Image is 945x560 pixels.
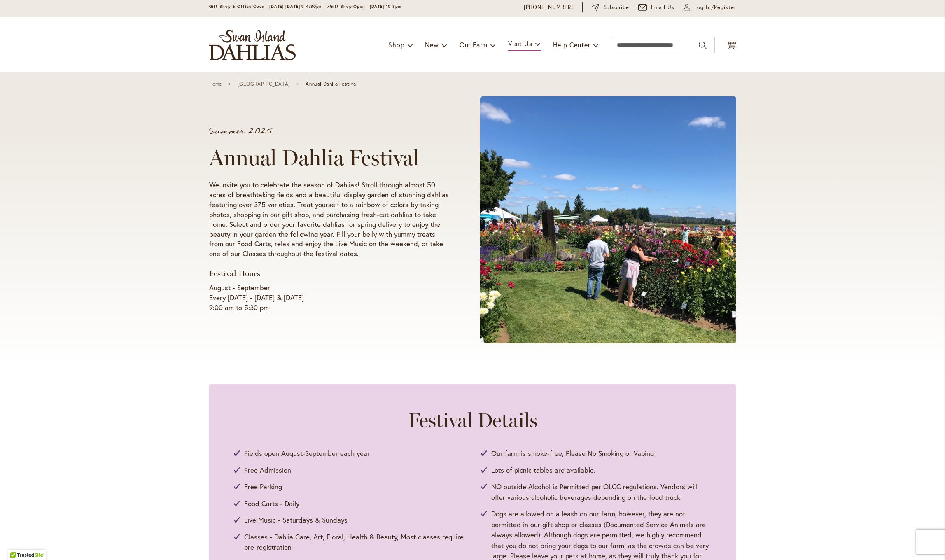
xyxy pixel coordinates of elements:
span: Gift Shop & Office Open - [DATE]-[DATE] 9-4:30pm / [209,4,330,9]
span: Lots of picnic tables are available. [491,465,595,476]
span: Subscribe [604,3,630,12]
span: Gift Shop Open - [DATE] 10-3pm [330,4,401,9]
span: NO outside Alcohol is Permitted per OLCC regulations. Vendors will offer various alcoholic bevera... [491,481,712,502]
a: Home [209,81,222,87]
h3: Festival Hours [209,268,449,279]
span: Free Parking [244,481,282,492]
p: August - September Every [DATE] - [DATE] & [DATE] 9:00 am to 5:30 pm [209,283,449,313]
span: Live Music - Saturdays & Sundays [244,515,348,525]
span: Help Center [553,40,590,49]
h2: Festival Details [234,408,712,432]
span: Fields open August-September each year [244,448,370,459]
h1: Annual Dahlia Festival [209,145,449,170]
a: [PHONE_NUMBER] [524,3,574,12]
span: Our farm is smoke-free, Please No Smoking or Vaping [491,448,654,459]
span: Shop [388,40,404,49]
p: We invite you to celebrate the season of Dahlias! Stroll through almost 50 acres of breathtaking ... [209,180,449,259]
span: Visit Us [508,39,532,48]
span: Our Farm [460,40,488,49]
p: Summer 2025 [209,127,449,135]
span: New [425,40,439,49]
a: Log In/Register [684,3,736,12]
a: Email Us [638,3,674,12]
span: Annual Dahlia Festival [306,81,357,87]
span: Email Us [651,3,674,12]
a: store logo [209,30,296,60]
a: [GEOGRAPHIC_DATA] [238,81,290,87]
a: Subscribe [592,3,629,12]
span: Free Admission [244,465,291,476]
span: Food Carts - Daily [244,498,299,509]
span: Log In/Register [694,3,736,12]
